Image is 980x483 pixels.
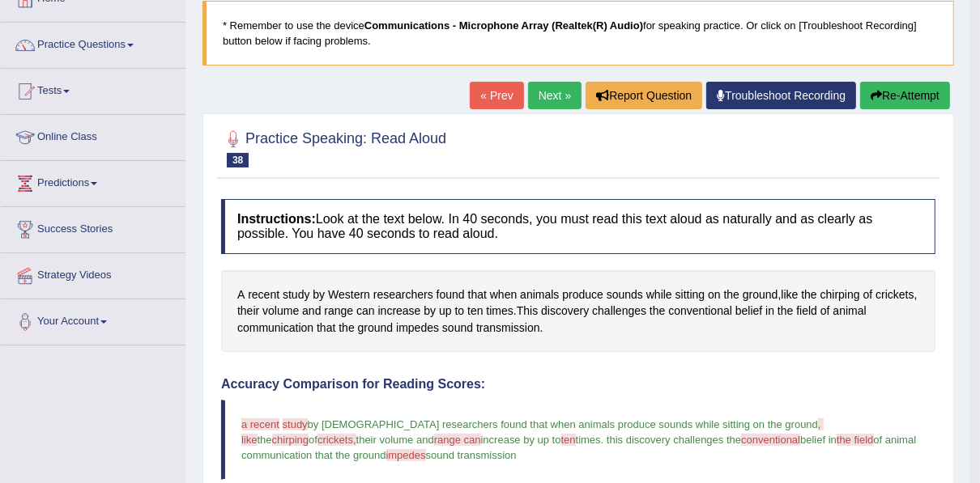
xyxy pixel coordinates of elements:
[490,286,517,303] span: Click to see word definition
[1,115,185,155] a: Online Class
[607,286,643,303] span: Click to see word definition
[272,434,309,446] span: chirping
[781,286,798,303] span: Click to see word definition
[706,82,856,109] a: Troubleshoot Recording
[373,286,433,303] span: Click to see word definition
[317,320,335,337] span: Click to see word definition
[796,303,817,320] span: Click to see word definition
[833,303,867,320] span: Click to see word definition
[765,303,774,320] span: Click to see word definition
[1,299,185,340] a: Your Account
[221,199,935,253] h4: Look at the text below. In 40 seconds, you must read this text aloud as naturally and as clearly ...
[470,82,523,109] a: « Prev
[364,19,643,32] b: Communications - Microphone Array (Realtek(R) Audio)
[486,303,513,320] span: Click to see word definition
[317,434,356,446] span: crickets,
[283,286,309,303] span: Click to see word definition
[876,286,914,303] span: Click to see word definition
[837,434,874,446] span: the field
[439,303,452,320] span: Click to see word definition
[800,434,837,446] span: belief in
[863,286,873,303] span: Click to see word definition
[324,303,353,320] span: Click to see word definition
[356,303,375,320] span: Click to see word definition
[724,286,739,303] span: Click to see word definition
[358,320,394,337] span: Click to see word definition
[378,303,421,320] span: Click to see word definition
[668,303,732,320] span: Click to see word definition
[708,286,721,303] span: Click to see word definition
[437,286,465,303] span: Click to see word definition
[309,434,317,446] span: of
[820,286,860,303] span: Click to see word definition
[313,286,325,303] span: Click to see word definition
[1,23,185,63] a: Practice Questions
[778,303,793,320] span: Click to see word definition
[520,286,559,303] span: Click to see word definition
[237,320,313,337] span: Click to see word definition
[283,418,308,430] span: study
[860,82,950,109] button: Re-Attempt
[576,434,741,446] span: times. this discovery challenges the
[741,434,800,446] span: conventional
[248,286,279,303] span: Click to see word definition
[517,303,538,320] span: Click to see word definition
[241,418,279,430] span: a recent
[541,303,589,320] span: Click to see word definition
[468,286,487,303] span: Click to see word definition
[675,286,705,303] span: Click to see word definition
[221,270,935,353] div: , , . .
[735,303,762,320] span: Click to see word definition
[308,418,818,430] span: by [DEMOGRAPHIC_DATA] researchers found that when animals produce sounds while sitting on the ground
[227,153,249,167] span: 38
[386,449,426,461] span: impedes
[237,303,259,320] span: Click to see word definition
[237,286,245,303] span: Click to see word definition
[396,320,439,337] span: Click to see word definition
[1,207,185,248] a: Success Stories
[646,286,672,303] span: Click to see word definition
[561,434,576,446] span: ten
[801,286,816,303] span: Click to see word definition
[743,286,778,303] span: Click to see word definition
[592,303,646,320] span: Click to see word definition
[455,303,465,320] span: Click to see word definition
[356,434,434,446] span: their volume and
[1,161,185,201] a: Predictions
[221,127,446,167] h2: Practice Speaking: Read Aloud
[562,286,603,303] span: Click to see word definition
[442,320,473,337] span: Click to see word definition
[820,303,830,320] span: Click to see word definition
[586,82,702,109] button: Report Question
[339,320,354,337] span: Click to see word definition
[528,82,582,109] a: Next »
[221,377,935,392] h4: Accuracy Comparison for Reading Scores:
[476,320,540,337] span: Click to see word definition
[328,286,370,303] span: Click to see word definition
[434,434,481,446] span: range can
[424,303,436,320] span: Click to see word definition
[1,253,185,294] a: Strategy Videos
[202,1,954,66] blockquote: * Remember to use the device for speaking practice. Or click on [Troubleshoot Recording] button b...
[262,303,299,320] span: Click to see word definition
[426,449,517,461] span: sound transmission
[1,69,185,109] a: Tests
[302,303,321,320] span: Click to see word definition
[237,212,316,226] b: Instructions:
[258,434,272,446] span: the
[650,303,665,320] span: Click to see word definition
[467,303,483,320] span: Click to see word definition
[481,434,561,446] span: increase by up to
